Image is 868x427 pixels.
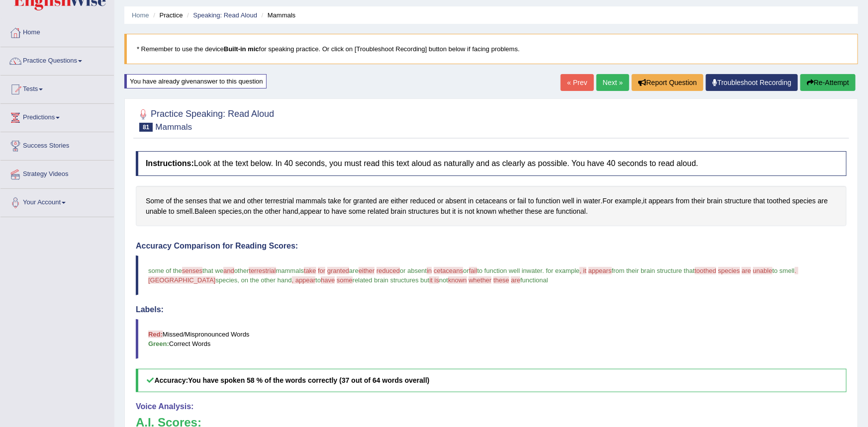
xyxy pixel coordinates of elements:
[155,122,192,132] small: Mammals
[465,206,474,217] span: Click to see word definition
[437,196,443,206] span: Click to see word definition
[0,19,114,44] a: Home
[136,305,847,314] h4: Labels:
[324,206,330,217] span: Click to see word definition
[249,267,276,274] span: terrestrial
[321,276,335,284] span: have
[349,206,366,217] span: Click to see word definition
[563,196,575,206] span: Click to see word definition
[596,74,629,91] a: Next »
[377,267,400,274] span: reduced
[577,196,582,206] span: Click to see word definition
[353,276,430,284] span: related brain structures but
[579,267,586,274] span: , it
[253,206,263,217] span: Click to see word definition
[224,45,259,53] b: Built-in mic
[410,196,436,206] span: Click to see word definition
[332,206,347,217] span: Click to see word definition
[632,74,703,91] button: Report Question
[391,196,408,206] span: Click to see word definition
[188,376,429,384] b: You have spoken 58 % of the words correctly (37 out of 64 words overall)
[259,10,296,20] li: Mammals
[498,206,523,217] span: Click to see word definition
[215,276,237,284] span: species
[615,196,641,206] span: Click to see word definition
[349,267,359,274] span: are
[546,267,579,274] span: for example
[588,267,612,274] span: appears
[391,206,406,217] span: Click to see word definition
[602,196,613,206] span: Click to see word definition
[612,267,695,274] span: from their brain structure that
[818,196,828,206] span: Click to see word definition
[368,206,389,217] span: Click to see word definition
[136,369,847,392] h5: Accuracy:
[343,196,351,206] span: Click to see word definition
[146,206,167,217] span: Click to see word definition
[493,276,509,284] span: these
[792,196,816,206] span: Click to see word definition
[772,267,795,274] span: to smell
[463,267,469,274] span: or
[318,267,325,274] span: for
[244,206,252,217] span: Click to see word definition
[182,267,202,274] span: senses
[283,206,298,217] span: Click to see word definition
[174,196,183,206] span: Click to see word definition
[528,196,534,206] span: Click to see word definition
[525,206,542,217] span: Click to see word definition
[477,206,496,217] span: Click to see word definition
[427,267,432,274] span: in
[509,196,515,206] span: Click to see word definition
[136,319,847,359] blockquote: Missed/Mispronounced Words Correct Words
[706,74,798,91] a: Troubleshoot Recording
[0,76,114,100] a: Tests
[527,267,542,274] span: water
[209,196,221,206] span: Click to see word definition
[754,196,765,206] span: Click to see word definition
[561,74,593,91] a: « Prev
[0,189,114,214] a: Your Account
[234,267,249,274] span: other
[265,206,281,217] span: Click to see word definition
[453,206,456,217] span: Click to see word definition
[469,276,491,284] span: whether
[556,206,586,217] span: Click to see word definition
[0,132,114,157] a: Success Stories
[695,267,716,274] span: toothed
[542,267,544,274] span: .
[315,276,321,284] span: to
[304,267,316,274] span: take
[0,161,114,185] a: Strategy Videos
[136,402,847,411] h4: Voice Analysis:
[676,196,690,206] span: Click to see word definition
[583,196,600,206] span: Click to see word definition
[520,276,548,284] span: functional
[296,196,326,206] span: Click to see word definition
[359,267,375,274] span: either
[124,74,267,88] div: You have already given answer to this question
[136,107,274,132] h2: Practice Speaking: Read Aloud
[800,74,856,91] button: Re-Attempt
[468,196,474,206] span: Click to see word definition
[725,196,752,206] span: Click to see word definition
[337,276,353,284] span: some
[0,104,114,129] a: Predictions
[139,123,153,132] span: 81
[169,206,175,217] span: Click to see word definition
[166,196,172,206] span: Click to see word definition
[691,196,705,206] span: Click to see word definition
[237,276,239,284] span: ,
[223,267,234,274] span: and
[292,276,316,284] span: , appear
[429,276,439,284] span: it is
[185,196,207,206] span: Click to see word definition
[194,206,216,217] span: Click to see word definition
[136,242,847,251] h4: Accuracy Comparison for Reading Scores:
[202,267,223,274] span: that we
[469,267,478,274] span: fail
[536,196,561,206] span: Click to see word definition
[434,267,463,274] span: cetaceans
[148,267,798,284] span: . [GEOGRAPHIC_DATA]
[441,206,450,217] span: Click to see word definition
